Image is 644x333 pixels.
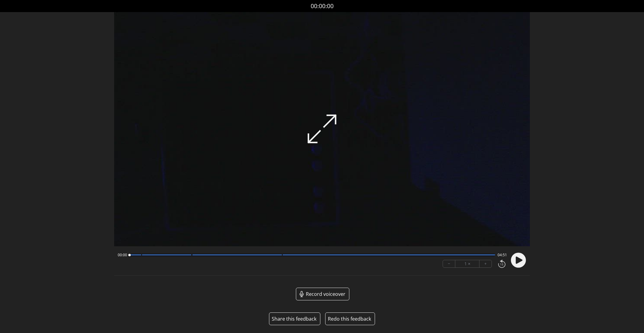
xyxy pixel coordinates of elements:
button: − [443,260,455,267]
button: Share this feedback [272,315,316,322]
button: Redo this feedback [325,312,375,325]
button: + [479,260,492,267]
span: Record voiceover [306,290,345,298]
span: 04:51 [498,253,507,257]
a: Record voiceover [296,288,349,300]
a: 00:00:00 [311,2,334,11]
span: 00:00 [118,253,127,257]
div: 1 × [455,260,479,267]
